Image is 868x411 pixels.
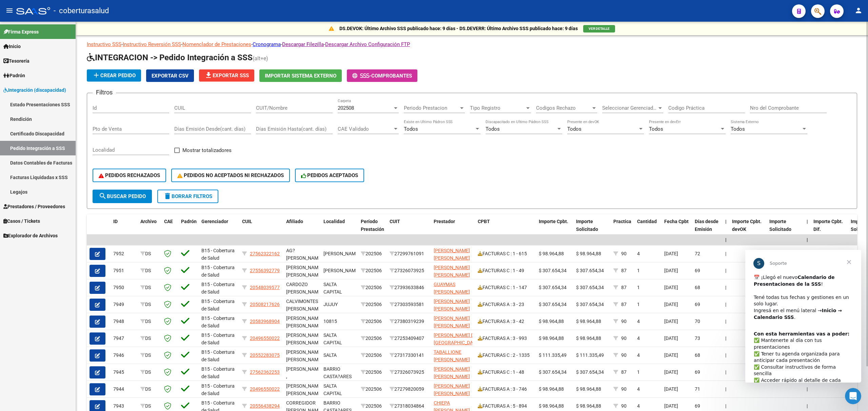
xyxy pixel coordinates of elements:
div: FACTURAS C : 1 - 615 [478,250,533,258]
div: 27380319239 [390,318,428,325]
span: CAE Validado [338,126,393,132]
datatable-header-cell: Fecha Cpbt [662,214,692,244]
button: PEDIDOS ACEPTADOS [295,169,364,182]
span: 1 [637,369,640,375]
span: Practica [613,219,631,224]
a: Instructivo Reversión SSS [123,41,181,47]
span: [PERSON_NAME] [PERSON_NAME] , [286,265,322,286]
span: | [807,403,808,409]
div: 202506 [361,267,384,275]
span: | [725,386,726,392]
span: $ 307.654,34 [539,302,567,307]
datatable-header-cell: Localidad [321,214,358,244]
datatable-header-cell: Afiliado [283,214,321,244]
div: 7949 [113,301,135,308]
datatable-header-cell: Importe Cpbt. [536,214,573,244]
datatable-header-cell: Archivo [138,214,161,244]
span: - [352,73,371,79]
div: 7948 [113,318,135,325]
span: 71 [695,386,700,392]
div: FACTURAS A : 3 - 23 [478,301,533,308]
div: DS [140,368,159,376]
span: - coberturasalud [54,3,109,18]
span: Casos / Tickets [3,217,40,225]
span: 20508217626 [250,302,280,307]
span: VER DETALLE [589,27,610,30]
span: [PERSON_NAME] [PERSON_NAME] [PERSON_NAME] [434,265,470,286]
button: Borrar Filtros [157,190,218,203]
div: 7945 [113,368,135,376]
span: Inicio [3,43,21,50]
datatable-header-cell: Gerenciador [199,214,239,244]
span: CUIL [242,219,252,224]
button: Importar Sistema Externo [259,69,342,82]
datatable-header-cell: Días desde Emisión [692,214,723,244]
datatable-header-cell: | [804,214,811,244]
span: [DATE] [664,251,678,256]
datatable-header-cell: Prestador [431,214,475,244]
div: 7944 [113,385,135,393]
div: DS [140,267,159,275]
span: [PERSON_NAME] , [286,366,322,380]
div: 27317330141 [390,351,428,359]
div: 27279820059 [390,385,428,393]
div: 7951 [113,267,135,275]
span: $ 98.964,88 [576,319,601,324]
span: B15 - Cobertura de Salud [201,366,235,380]
div: FACTURAS A : 3 - 993 [478,334,533,342]
span: Período Prestación [361,219,384,232]
div: 202506 [361,385,384,393]
div: FACTURAS A : 5 - 894 [478,402,533,410]
span: Todos [404,126,418,132]
div: 27393633846 [390,284,428,291]
span: [PERSON_NAME] DE [GEOGRAPHIC_DATA] [434,332,479,346]
span: TABALLIONE [PERSON_NAME] [434,349,470,363]
span: 73 [695,336,700,341]
span: $ 307.654,34 [539,285,567,290]
datatable-header-cell: Padrón [178,214,199,244]
datatable-header-cell: Importe Solicitado [573,214,611,244]
div: DS [140,351,159,359]
span: BARRIO CASTA?ARES [323,366,352,380]
div: DS [140,385,159,393]
a: Instructivo SSS [87,41,121,47]
div: 27318034864 [390,402,428,410]
span: Importe Solicitado [576,219,598,232]
span: ID [113,219,118,224]
datatable-header-cell: ID [111,214,138,244]
mat-icon: person [854,6,863,15]
span: Todos [731,126,745,132]
datatable-header-cell: Cantidad [634,214,662,244]
div: 27326073925 [390,267,428,275]
span: | [725,336,726,341]
span: 4 [637,319,640,324]
span: Gerenciador [201,219,228,224]
datatable-header-cell: Importe Cpbt. devOK [729,214,767,244]
div: 202506 [361,284,384,291]
span: 87 [621,285,627,290]
span: | [725,319,726,324]
div: FACTURAS C : 1 - 49 [478,267,533,275]
span: 70 [695,319,700,324]
span: [DATE] [664,285,678,290]
span: B15 - Cobertura de Salud [201,383,235,396]
span: 4 [637,352,640,358]
span: INTEGRACION -> Pedido Integración a SSS [87,53,253,62]
span: 87 [621,268,627,273]
span: CAE [164,219,173,224]
span: [PERSON_NAME] [323,268,360,273]
span: Tesorería [3,57,29,65]
span: $ 307.654,34 [576,302,604,307]
span: Explorador de Archivos [3,232,58,239]
button: VER DETALLE [583,25,615,33]
div: DS [140,318,159,325]
span: Días desde Emisión [695,219,718,232]
span: [PERSON_NAME] [323,251,360,256]
div: FACTURAS A : 3 - 42 [478,318,533,325]
a: Descargar Filezilla [282,41,324,47]
div: 202506 [361,368,384,376]
span: | [725,403,726,409]
span: SALTA CAPITAL [323,282,342,295]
